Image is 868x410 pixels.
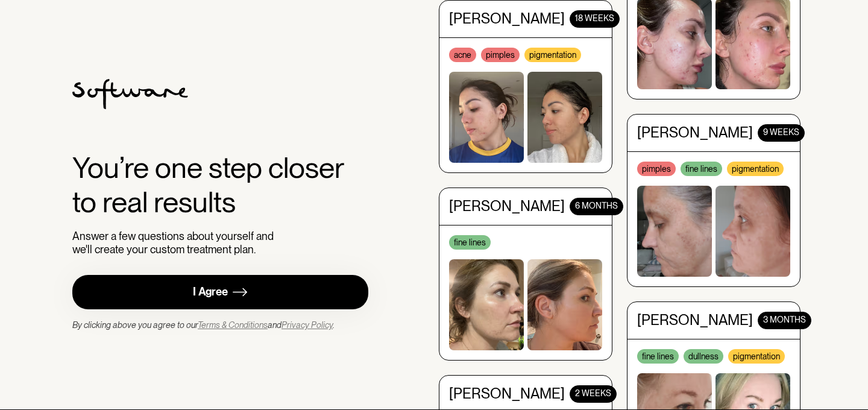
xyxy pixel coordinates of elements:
[637,124,753,142] div: [PERSON_NAME]
[637,162,676,176] div: pimples
[449,48,476,62] div: acne
[681,162,722,176] div: fine lines
[449,385,565,403] div: [PERSON_NAME]
[281,320,333,330] a: Privacy Policy
[728,349,785,364] div: pigmentation
[449,10,565,28] div: [PERSON_NAME]
[72,319,335,331] div: By clicking above you agree to our and .
[637,349,679,364] div: fine lines
[570,198,623,215] div: 6 months
[684,349,723,364] div: dullness
[193,285,228,299] div: I Agree
[570,10,620,28] div: 18 WEEKS
[524,48,581,62] div: pigmentation
[727,162,784,176] div: pigmentation
[72,275,368,309] a: I Agree
[758,124,805,142] div: 9 WEEKS
[72,230,279,256] div: Answer a few questions about yourself and we'll create your custom treatment plan.
[570,385,617,403] div: 2 WEEKS
[72,151,368,220] div: You’re one step closer to real results
[449,235,491,250] div: fine lines
[637,312,753,329] div: [PERSON_NAME]
[758,312,811,329] div: 3 MONTHS
[198,320,268,330] a: Terms & Conditions
[481,48,520,62] div: pimples
[449,198,565,215] div: [PERSON_NAME]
